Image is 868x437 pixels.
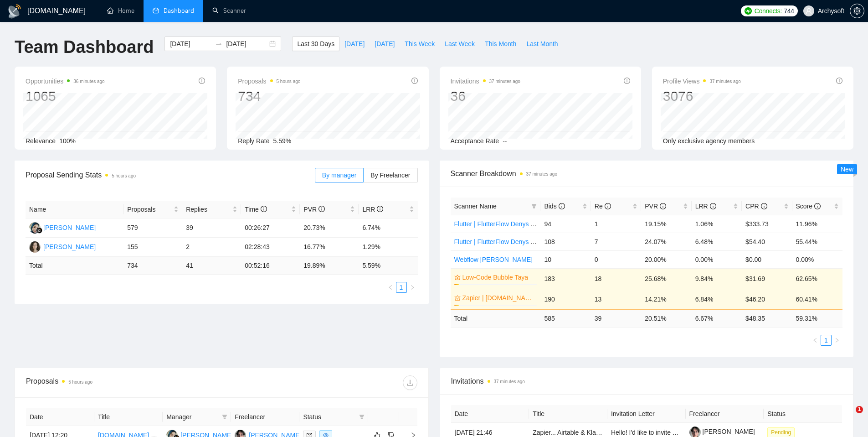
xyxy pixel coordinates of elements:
a: Flutter | FlutterFlow Denys template (M,W,F,S) [454,238,585,245]
th: Title [529,405,607,423]
a: Zapier | [DOMAIN_NAME] [PERSON_NAME] [462,293,535,303]
time: 5 hours ago [112,173,136,178]
button: left [810,335,821,346]
a: NA[PERSON_NAME] [29,224,96,231]
span: crown [454,295,461,301]
td: $54.40 [742,233,792,250]
a: Pending [767,428,798,436]
span: Relevance [26,137,56,145]
li: 1 [821,335,832,346]
span: 5.59% [273,137,292,145]
a: Low-Code Bubble Taya [462,272,535,282]
td: 579 [123,218,182,238]
time: 5 hours ago [68,380,92,385]
td: $ 48.35 [742,309,792,327]
td: 6.67 % [692,309,742,327]
span: 100% [59,137,76,145]
td: 24.07% [641,233,691,250]
button: download [403,375,417,390]
th: Proposals [123,201,182,218]
span: 744 [784,6,794,16]
th: Manager [163,408,231,426]
span: dashboard [153,7,159,14]
span: info-circle [261,206,267,212]
span: Opportunities [26,76,105,87]
a: 1 [821,335,831,345]
td: 55.44% [792,233,842,250]
time: 37 minutes ago [489,79,520,84]
span: info-circle [836,78,842,84]
th: Date [451,405,529,423]
span: By Freelancer [370,172,410,179]
td: $0.00 [742,250,792,268]
td: $46.20 [742,289,792,309]
span: Profile Views [663,76,741,87]
button: [DATE] [370,36,400,51]
li: Next Page [832,335,842,346]
td: 9.84% [692,268,742,289]
td: 155 [123,238,182,257]
span: LRR [362,206,383,213]
td: 25.68% [641,268,691,289]
td: $333.73 [742,215,792,233]
td: 00:26:27 [241,218,300,238]
td: $31.69 [742,268,792,289]
button: This Week [400,36,440,51]
div: [PERSON_NAME] [43,223,96,233]
div: Proposals [26,375,221,390]
span: filter [531,203,537,209]
span: Invitations [451,76,520,87]
iframe: Intercom live chat [837,406,859,428]
td: 19.89 % [300,257,359,275]
img: logo [7,4,22,19]
li: Next Page [407,282,418,293]
li: Previous Page [385,282,396,293]
button: setting [850,4,864,18]
td: 183 [540,268,591,289]
button: Last 30 Days [292,36,339,51]
td: 11.96% [792,215,842,233]
td: 5.59 % [359,257,417,275]
a: searchScanner [212,7,246,15]
img: gigradar-bm.png [36,227,42,234]
span: Dashboard [164,7,194,15]
span: Proposals [127,204,172,214]
button: left [385,282,396,293]
span: PVR [303,206,325,213]
td: 41 [182,257,241,275]
td: 19.15% [641,215,691,233]
span: info-circle [411,78,418,84]
td: 62.65% [792,268,842,289]
div: 36 [451,88,520,105]
img: NA [29,222,41,234]
span: right [834,338,840,343]
span: By manager [322,172,356,179]
td: 585 [540,309,591,327]
span: info-circle [761,203,767,209]
th: Invitation Letter [607,405,686,423]
time: 5 hours ago [277,79,301,84]
img: AS [29,241,41,253]
span: 1 [856,406,863,413]
span: PVR [645,203,666,210]
span: Replies [186,204,231,214]
span: download [403,379,417,386]
span: Re [595,203,611,210]
td: 39 [182,218,241,238]
span: CPR [745,203,767,210]
a: setting [850,7,864,15]
a: Webflow [PERSON_NAME] [454,256,533,263]
span: info-circle [559,203,565,209]
button: right [832,335,842,346]
span: to [215,40,222,47]
span: Last Month [526,39,558,49]
td: 6.48% [692,233,742,250]
td: 20.00% [641,250,691,268]
span: info-circle [318,206,325,212]
div: 734 [238,88,300,105]
td: 18 [591,268,641,289]
span: This Month [485,39,516,49]
td: 00:52:16 [241,257,300,275]
span: Scanner Name [454,203,497,210]
td: Total [451,309,541,327]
